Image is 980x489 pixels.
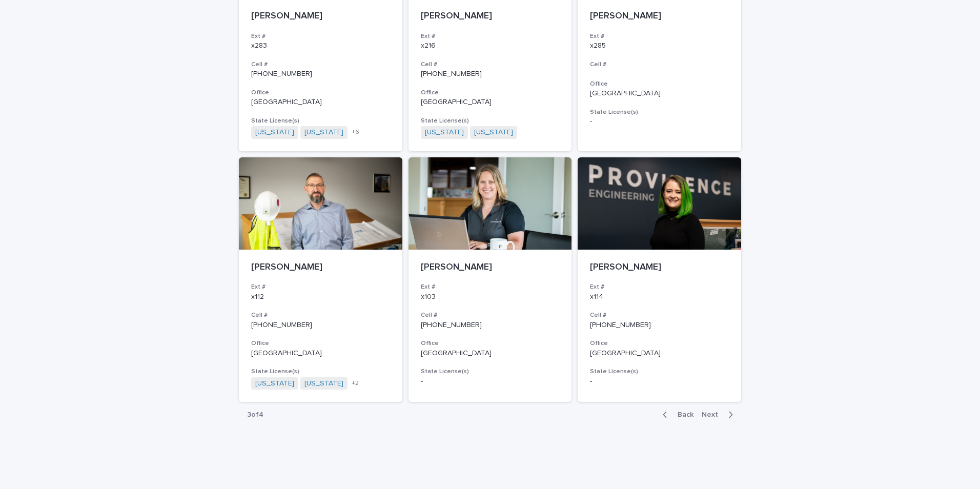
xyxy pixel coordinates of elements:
a: x283 [251,42,267,49]
p: [GEOGRAPHIC_DATA] [421,98,560,107]
h3: Cell # [251,60,390,69]
a: x114 [590,293,603,300]
p: - [421,377,560,386]
p: [PERSON_NAME] [421,11,560,22]
a: [PHONE_NUMBER] [590,321,651,329]
p: [PERSON_NAME] [590,11,729,22]
a: [US_STATE] [425,128,464,137]
h3: Ext # [251,32,390,40]
a: x103 [421,293,436,300]
p: 3 of 4 [239,402,272,427]
button: Back [655,410,698,419]
h3: State License(s) [421,117,560,125]
span: Back [671,411,693,418]
span: + 6 [352,129,359,135]
h3: State License(s) [590,368,729,376]
h3: Ext # [590,32,729,40]
p: [PERSON_NAME] [251,11,390,22]
h3: State License(s) [251,368,390,376]
a: [US_STATE] [255,379,294,388]
h3: State License(s) [251,117,390,125]
h3: Office [421,339,560,348]
h3: Office [251,339,390,348]
h3: Cell # [421,311,560,319]
h3: Cell # [251,311,390,319]
h3: Office [590,339,729,348]
button: Next [698,410,741,419]
a: [US_STATE] [474,128,513,137]
p: - [590,117,729,126]
a: [PHONE_NUMBER] [251,70,312,77]
a: [PHONE_NUMBER] [421,70,482,77]
p: [GEOGRAPHIC_DATA] [590,349,729,358]
p: [PERSON_NAME] [251,262,390,273]
h3: Ext # [421,32,560,40]
a: x216 [421,42,436,49]
p: [GEOGRAPHIC_DATA] [590,89,729,98]
a: [PERSON_NAME]Ext #x103Cell #[PHONE_NUMBER]Office[GEOGRAPHIC_DATA]State License(s)- [409,157,572,402]
h3: State License(s) [421,368,560,376]
h3: Ext # [421,283,560,291]
a: [PHONE_NUMBER] [251,321,312,329]
span: + 2 [352,380,359,386]
a: x285 [590,42,606,49]
a: [PERSON_NAME]Ext #x112Cell #[PHONE_NUMBER]Office[GEOGRAPHIC_DATA]State License(s)[US_STATE] [US_S... [239,157,402,402]
h3: Cell # [590,60,729,69]
a: [US_STATE] [304,128,343,137]
h3: State License(s) [590,108,729,116]
h3: Office [251,89,390,97]
a: [PHONE_NUMBER] [421,321,482,329]
a: [US_STATE] [255,128,294,137]
span: Next [702,411,724,418]
h3: Cell # [590,311,729,319]
h3: Ext # [590,283,729,291]
p: [PERSON_NAME] [421,262,560,273]
a: [PERSON_NAME]Ext #x114Cell #[PHONE_NUMBER]Office[GEOGRAPHIC_DATA]State License(s)- [578,157,741,402]
p: - [590,377,729,386]
h3: Ext # [251,283,390,291]
p: [PERSON_NAME] [590,262,729,273]
p: [GEOGRAPHIC_DATA] [421,349,560,358]
a: [US_STATE] [304,379,343,388]
h3: Office [421,89,560,97]
p: [GEOGRAPHIC_DATA] [251,98,390,107]
h3: Cell # [421,60,560,69]
a: x112 [251,293,264,300]
p: [GEOGRAPHIC_DATA] [251,349,390,358]
h3: Office [590,80,729,88]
